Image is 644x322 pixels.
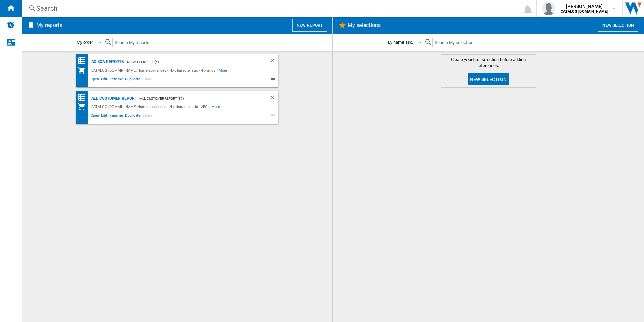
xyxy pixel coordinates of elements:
input: Search My selections [432,38,589,47]
div: Search [36,4,499,13]
h2: My reports [35,19,63,32]
div: - All Customer Report (37) [137,94,256,103]
span: Open [90,112,100,120]
span: Rename [108,76,124,84]
div: CATALOG [DOMAIN_NAME]:Home appliances - No characteristic - 4 brands [90,66,219,74]
div: AO SOA Reports [90,58,124,66]
div: My order [77,39,93,45]
button: New report [292,19,327,32]
span: Edit [100,112,108,120]
div: Price Matrix [78,93,90,102]
h2: My selections [346,19,382,32]
div: My Assortment [78,103,90,111]
div: - Default profile (6) [124,58,256,66]
span: Create your first selection before adding references. [441,57,536,69]
span: Share [141,76,153,84]
span: Share [141,112,153,120]
div: By name asc. [388,39,413,45]
img: profile.jpg [542,2,555,15]
div: Delete [269,94,278,103]
img: alerts-logo.svg [7,21,15,29]
span: More [219,66,228,74]
span: [PERSON_NAME] [561,3,608,10]
div: My Assortment [78,66,90,74]
b: CATALOG [DOMAIN_NAME] [561,9,608,14]
span: Edit [100,76,108,84]
span: More [211,103,221,111]
div: Price Matrix [78,57,90,65]
div: All Customer Report [90,94,137,103]
div: CATALOG [DOMAIN_NAME]:Home appliances - No characteristic - AEG [90,103,212,111]
button: New selection [468,73,509,85]
span: Rename [108,112,124,120]
span: Open [90,76,100,84]
span: Duplicate [124,112,141,120]
div: Delete [269,58,278,66]
button: New selection [598,19,638,32]
input: Search My reports [112,38,278,47]
span: Duplicate [124,76,141,84]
